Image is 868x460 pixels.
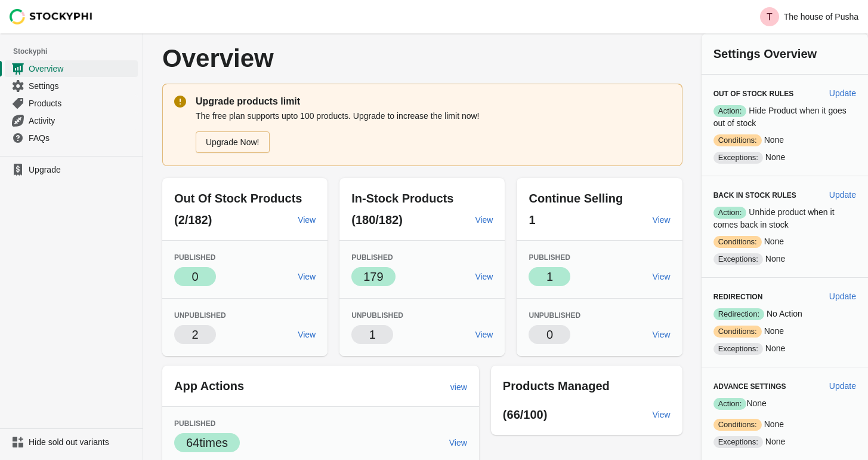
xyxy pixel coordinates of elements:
span: View [298,215,316,225]
button: Update [824,375,861,397]
span: App Actions [174,379,244,392]
span: Published [174,419,215,428]
span: 64 times [186,436,228,449]
p: Hide Product when it goes out of stock [713,105,856,129]
span: 0 [191,270,198,283]
span: (2/182) [174,213,212,226]
span: In-Stock Products [351,192,453,205]
img: Stockyphi [10,9,93,24]
span: Exceptions: [713,152,763,164]
p: 1 [369,326,376,343]
a: View [470,209,498,231]
span: View [475,272,493,281]
span: View [653,410,671,419]
span: 0 [546,328,553,341]
span: 1 [546,270,553,283]
button: Update [824,184,861,206]
span: 1 [529,213,535,226]
p: None [713,418,856,431]
a: View [293,266,320,287]
span: Conditions: [713,419,762,431]
p: The free plan supports upto 100 products. Upgrade to increase the limit now! [196,110,671,122]
span: Update [829,292,856,301]
span: Unpublished [351,311,403,320]
p: None [713,436,856,448]
p: None [713,134,856,146]
text: T [767,12,773,22]
a: View [648,324,675,345]
a: View [648,209,675,231]
span: Conditions: [713,326,762,338]
span: Avatar with initials T [760,7,779,26]
h3: Advance Settings [713,382,820,391]
a: view [446,376,472,398]
span: FAQs [29,132,135,144]
span: Upgrade [29,164,135,176]
span: Activity [29,115,135,127]
span: Conditions: [713,134,762,146]
a: View [470,324,498,345]
button: Update [824,286,861,307]
span: View [298,272,316,281]
span: Products [29,97,135,109]
p: The house of Pusha [784,12,858,22]
span: Published [174,253,215,262]
a: View [444,432,472,453]
span: Exceptions: [713,343,763,355]
span: Redirection: [713,308,764,320]
h3: Back in Stock Rules [713,191,820,200]
a: View [648,266,675,287]
span: Published [529,253,570,262]
span: view [450,382,467,392]
span: Action: [713,207,747,219]
span: Exceptions: [713,253,763,265]
span: Unpublished [174,311,226,320]
a: Activity [5,112,138,129]
p: Overview [162,45,473,72]
a: Hide sold out variants [5,434,138,450]
span: Update [829,190,856,200]
p: Unhide product when it comes back in stock [713,206,856,231]
p: No Action [713,308,856,320]
button: Update [824,82,861,104]
span: Update [829,88,856,98]
span: Action: [713,105,747,117]
span: Update [829,381,856,391]
p: None [713,235,856,248]
a: FAQs [5,129,138,146]
h3: Out of Stock Rules [713,89,820,99]
span: Conditions: [713,236,762,248]
span: Exceptions: [713,436,763,448]
p: None [713,253,856,265]
span: Out Of Stock Products [174,192,302,205]
span: View [653,215,671,225]
a: Overview [5,60,138,77]
a: View [470,266,498,287]
a: View [293,324,320,345]
p: None [713,151,856,164]
span: View [449,438,467,447]
span: View [298,330,316,339]
span: Published [351,253,393,262]
a: View [648,404,675,425]
span: 2 [191,328,198,341]
p: None [713,397,856,410]
p: Upgrade products limit [196,94,671,109]
span: Stockyphi [13,45,143,57]
span: Settings [29,80,135,92]
button: Avatar with initials TThe house of Pusha [755,5,863,29]
span: (66/100) [503,408,548,421]
span: Hide sold out variants [29,436,135,448]
span: View [475,330,493,339]
span: Settings Overview [713,47,817,60]
span: Products Managed [503,379,610,392]
p: None [713,342,856,355]
span: View [653,272,671,281]
span: Unpublished [529,311,580,320]
span: (180/182) [351,213,403,226]
span: View [653,330,671,339]
span: Overview [29,63,135,75]
span: Action: [713,398,747,410]
span: 179 [363,270,383,283]
a: Products [5,94,138,112]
